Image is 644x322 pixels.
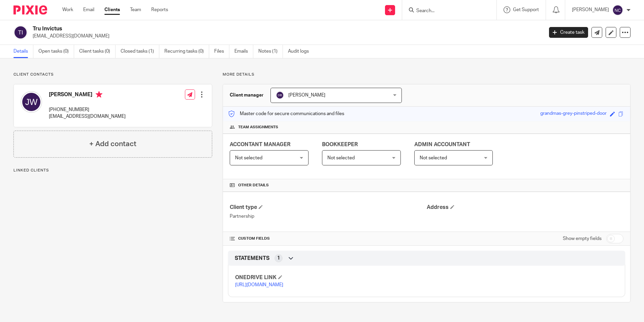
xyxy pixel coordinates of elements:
[238,183,269,188] span: Other details
[230,213,426,220] p: Partnership
[214,45,229,58] a: Files
[13,25,28,39] img: svg%3E
[230,204,426,211] h4: Client type
[563,235,602,242] label: Show empty fields
[230,92,264,99] h3: Client manager
[151,6,168,13] a: Reports
[164,45,209,58] a: Recurring tasks (0)
[513,7,539,12] span: Get Support
[549,27,588,38] a: Create task
[228,110,344,117] p: Master code for secure communications and files
[258,45,283,58] a: Notes (1)
[49,106,126,113] p: [PHONE_NUMBER]
[277,255,280,262] span: 1
[235,274,426,281] h4: ONEDRIVE LINK
[21,91,42,113] img: svg%3E
[49,113,126,120] p: [EMAIL_ADDRESS][DOMAIN_NAME]
[83,6,94,13] a: Email
[13,45,33,58] a: Details
[230,236,426,241] h4: CUSTOM FIELDS
[223,72,631,77] p: More details
[427,204,623,211] h4: Address
[327,156,355,160] span: Not selected
[288,93,325,98] span: [PERSON_NAME]
[33,33,539,39] p: [EMAIL_ADDRESS][DOMAIN_NAME]
[234,45,253,58] a: Emails
[414,142,470,147] span: ADMIN ACCOUNTANT
[238,125,278,130] span: Team assignments
[38,45,74,58] a: Open tasks (0)
[130,6,141,13] a: Team
[288,45,314,58] a: Audit logs
[416,8,476,14] input: Search
[540,110,607,118] div: grandmas-grey-pinstriped-door
[13,5,47,15] img: Pixie
[13,168,212,173] p: Linked clients
[62,6,73,13] a: Work
[235,283,283,287] a: [URL][DOMAIN_NAME]
[89,139,136,149] h4: + Add contact
[572,6,609,13] p: [PERSON_NAME]
[322,142,358,147] span: BOOKKEEPER
[49,91,126,100] h4: [PERSON_NAME]
[235,156,262,160] span: Not selected
[235,255,269,262] span: STATEMENTS
[121,45,159,58] a: Closed tasks (1)
[33,25,438,32] h2: Tru Invictus
[612,5,623,16] img: svg%3E
[79,45,116,58] a: Client tasks (0)
[276,91,284,99] img: svg%3E
[420,156,447,160] span: Not selected
[13,72,212,77] p: Client contacts
[230,142,290,147] span: ACCONTANT MANAGER
[96,91,102,98] i: Primary
[104,6,120,13] a: Clients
